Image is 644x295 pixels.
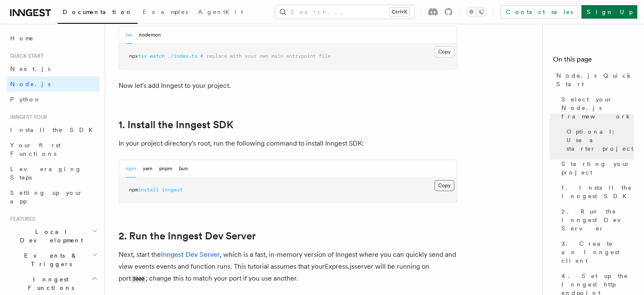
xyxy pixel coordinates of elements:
span: tsx [138,53,147,59]
span: Events & Triggers [7,251,92,268]
span: Starting your project [561,160,634,177]
a: Optional: Use a starter project [563,124,634,156]
a: Inngest Dev Server [161,250,220,258]
span: Node.js Quick Start [556,71,634,88]
button: Events & Triggers [7,248,100,272]
a: Starting your project [558,156,634,180]
button: bun [179,160,188,177]
p: In your project directory's root, run the following command to install Inngest SDK: [119,138,457,149]
span: watch [150,53,165,59]
span: inngest [162,187,182,193]
a: 1. Install the Inngest SDK [119,119,233,131]
a: Install the SDK [7,122,100,138]
span: Features [7,216,35,222]
span: Inngest tour [7,114,47,121]
span: Leveraging Steps [10,166,82,181]
a: Your first Functions [7,138,100,161]
code: 3000 [131,275,146,283]
a: 2. Run the Inngest Dev Server [558,204,634,236]
button: pnpm [159,160,172,177]
span: Python [10,96,41,103]
span: Node.js [10,81,50,87]
span: AgentKit [198,8,243,15]
span: Next.js [10,65,50,72]
button: npm [126,160,136,177]
button: Toggle dark mode [466,7,486,17]
a: 3. Create an Inngest client [558,236,634,268]
span: Inngest Functions [7,275,91,292]
span: npx [129,53,138,59]
span: 3. Create an Inngest client [561,239,634,265]
span: Local Development [7,228,92,244]
button: Local Development [7,224,100,248]
span: Select your Node.js framework [561,95,634,121]
span: Your first Functions [10,142,61,157]
p: Now let's add Inngest to your project. [119,80,457,92]
a: Documentation [58,3,138,24]
a: Python [7,92,100,107]
button: Copy [434,46,454,57]
span: 2. Run the Inngest Dev Server [561,207,634,233]
span: Documentation [63,8,133,15]
span: install [138,187,159,193]
kbd: Ctrl+K [390,8,409,16]
span: ./index.ts [168,53,197,59]
span: Examples [143,8,188,15]
a: Next.js [7,61,100,76]
a: 1. Install the Inngest SDK [558,180,634,204]
button: nodemon [139,26,161,44]
a: 2. Run the Inngest Dev Server [119,230,256,242]
span: Home [10,34,34,42]
a: Sign Up [581,5,637,19]
span: 1. Install the Inngest SDK [561,183,634,200]
span: npm [129,187,138,193]
button: tsx [126,26,132,44]
button: Copy [434,180,454,191]
a: Setting up your app [7,185,100,209]
a: Select your Node.js framework [558,92,634,124]
a: Node.js [7,76,100,92]
p: Next, start the , which is a fast, in-memory version of Inngest where you can quickly send and vi... [119,249,457,285]
h4: On this page [553,54,634,68]
a: Leveraging Steps [7,161,100,185]
a: Examples [138,3,193,23]
span: Setting up your app [10,189,83,205]
a: Contact sales [500,5,578,19]
span: # replace with your own main entrypoint file [200,53,331,59]
span: Optional: Use a starter project [567,127,634,153]
button: Search...Ctrl+K [275,5,414,19]
span: Quick start [7,53,44,59]
a: Node.js Quick Start [553,68,634,92]
a: AgentKit [193,3,248,23]
span: Install the SDK [10,126,98,133]
button: yarn [143,160,152,177]
a: Home [7,31,100,46]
